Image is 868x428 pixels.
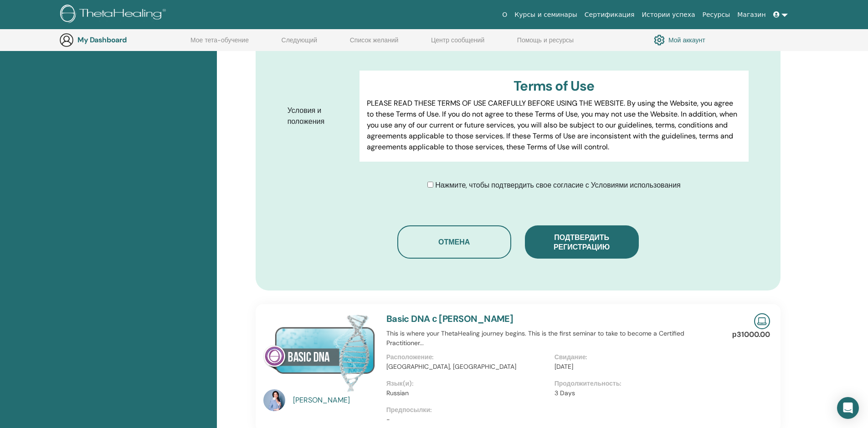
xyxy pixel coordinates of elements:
p: 3 Days [555,388,717,398]
p: Язык(и): [386,379,549,388]
div: Open Intercom Messenger [837,397,859,419]
a: [PERSON_NAME] [293,395,377,406]
a: Помощь и ресурсы [517,36,574,51]
p: - [386,415,723,424]
img: default.jpg [263,389,285,411]
a: Сертификация [581,6,638,23]
h3: My Dashboard [77,36,169,44]
img: logo.png [60,5,169,25]
span: Подтвердить регистрацию [554,233,610,252]
p: Lor IpsumDolorsi.ame Cons adipisci elits do eiusm tem incid, utl etdol, magnaali eni adminimve qu... [367,160,741,291]
a: Ресурсы [699,6,734,23]
span: Отмена [438,237,470,247]
img: generic-user-icon.jpg [59,33,74,47]
a: Курсы и семинары [511,6,581,23]
p: р31000.00 [732,329,770,340]
h3: Terms of Use [367,78,741,94]
p: [DATE] [555,362,717,372]
a: Магазин [734,6,769,23]
span: Нажмите, чтобы подтвердить свое согласие с Условиями использования [435,180,681,190]
p: Продолжительность: [555,379,717,388]
p: [GEOGRAPHIC_DATA], [GEOGRAPHIC_DATA] [386,362,549,372]
a: Центр сообщений [431,36,484,51]
a: Мой аккаунт [654,32,705,48]
p: Расположение: [386,352,549,362]
p: This is where your ThetaHealing journey begins. This is the first seminar to take to become a Cer... [386,329,723,348]
img: Basic DNA [263,313,375,392]
a: Basic DNA с [PERSON_NAME] [386,313,514,325]
a: Мое тета-обучение [190,36,249,51]
p: Russian [386,388,549,398]
a: Следующий [282,36,318,51]
label: Условия и положения [281,102,360,130]
button: Подтвердить регистрацию [525,225,639,259]
p: PLEASE READ THESE TERMS OF USE CAREFULLY BEFORE USING THE WEBSITE. By using the Website, you agre... [367,98,741,153]
a: О [498,6,511,23]
a: Список желаний [350,36,399,51]
img: cog.svg [654,32,665,48]
p: Свидание: [555,352,717,362]
img: Live Online Seminar [754,313,770,329]
button: Отмена [397,225,511,259]
a: Истории успеха [638,6,699,23]
p: Предпосылки: [386,405,723,415]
